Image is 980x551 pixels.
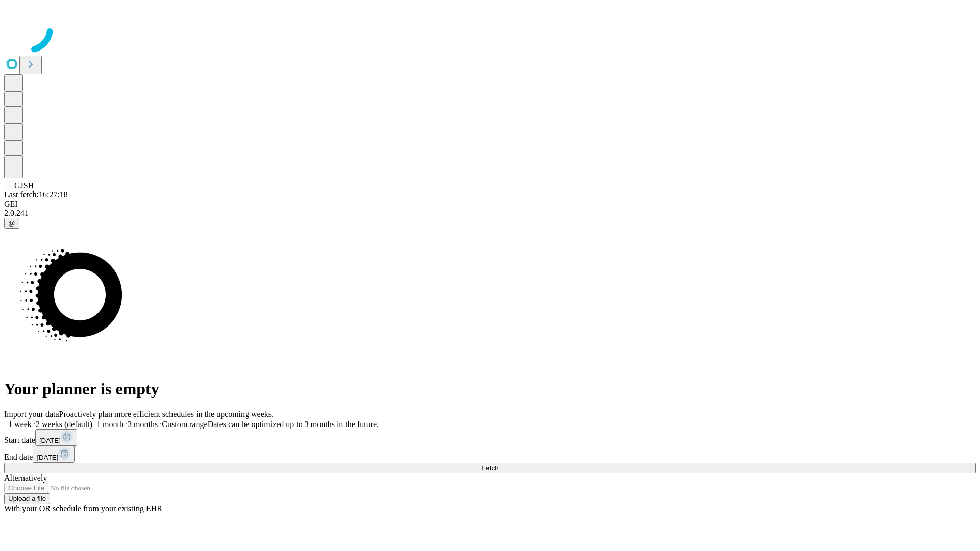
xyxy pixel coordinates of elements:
[4,473,47,482] span: Alternatively
[481,464,498,472] span: Fetch
[4,218,19,229] button: @
[4,493,50,504] button: Upload a file
[37,454,58,461] span: [DATE]
[39,437,61,444] span: [DATE]
[4,504,162,513] span: With your OR schedule from your existing EHR
[128,420,158,429] span: 3 months
[4,410,59,418] span: Import your data
[4,380,976,398] h1: Your planner is empty
[208,420,379,429] span: Dates can be optimized up to 3 months in the future.
[33,446,75,463] button: [DATE]
[8,219,15,227] span: @
[4,190,68,199] span: Last fetch: 16:27:18
[4,429,976,446] div: Start date
[4,463,976,473] button: Fetch
[59,410,274,418] span: Proactively plan more efficient schedules in the upcoming weeks.
[8,420,32,429] span: 1 week
[4,199,976,209] div: GEI
[96,420,124,429] span: 1 month
[36,420,92,429] span: 2 weeks (default)
[14,181,34,190] span: GJSH
[4,209,976,218] div: 2.0.241
[35,429,77,446] button: [DATE]
[162,420,207,429] span: Custom range
[4,446,976,463] div: End date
